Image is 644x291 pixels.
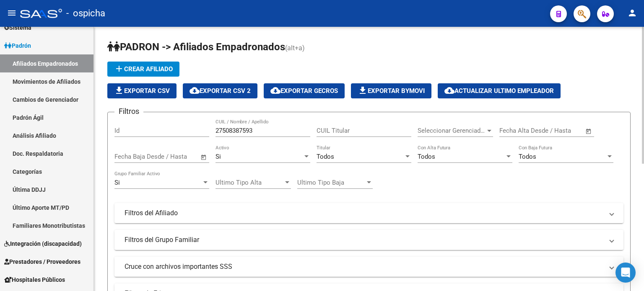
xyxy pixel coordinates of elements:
[270,85,280,95] mat-icon: cloud_download
[183,83,257,98] button: Exportar CSV 2
[114,179,120,186] span: Si
[125,262,603,271] mat-panel-title: Cruce con archivos importantes SSS
[584,126,594,136] button: Open calendar
[297,179,365,186] span: Ultimo Tipo Baja
[66,4,105,23] span: - ospicha
[114,64,124,74] mat-icon: add
[114,87,170,95] span: Exportar CSV
[270,87,338,95] span: Exportar GECROS
[199,152,209,162] button: Open calendar
[418,153,435,160] span: Todos
[438,83,561,98] button: Actualizar ultimo Empleador
[4,257,80,266] span: Prestadores / Proveedores
[107,62,179,77] button: Crear Afiliado
[285,44,305,52] span: (alt+a)
[615,263,636,283] div: Open Intercom Messenger
[4,239,82,248] span: Integración (discapacidad)
[264,83,345,98] button: Exportar GECROS
[149,153,190,160] input: End date
[114,65,173,73] span: Crear Afiliado
[4,275,65,284] span: Hospitales Públicos
[7,8,17,18] mat-icon: menu
[114,230,623,250] mat-expansion-panel-header: Filtros del Grupo Familiar
[107,83,177,98] button: Exportar CSV
[4,41,31,50] span: Padrón
[444,85,454,95] mat-icon: cloud_download
[125,235,603,245] mat-panel-title: Filtros del Grupo Familiar
[317,153,334,160] span: Todos
[114,106,143,117] h3: Filtros
[125,209,603,218] mat-panel-title: Filtros del Afiliado
[114,203,623,223] mat-expansion-panel-header: Filtros del Afiliado
[114,257,623,277] mat-expansion-panel-header: Cruce con archivos importantes SSS
[216,153,221,160] span: Si
[190,85,200,95] mat-icon: cloud_download
[216,179,283,186] span: Ultimo Tipo Alta
[358,85,368,95] mat-icon: file_download
[499,127,527,134] input: Start date
[114,85,124,95] mat-icon: file_download
[519,153,536,160] span: Todos
[444,87,554,95] span: Actualizar ultimo Empleador
[4,23,31,32] span: Sistema
[114,153,142,160] input: Start date
[107,41,285,53] span: PADRON -> Afiliados Empadronados
[418,127,486,134] span: Seleccionar Gerenciador
[534,127,575,134] input: End date
[627,8,637,18] mat-icon: person
[358,87,425,95] span: Exportar Bymovi
[190,87,251,95] span: Exportar CSV 2
[351,83,431,98] button: Exportar Bymovi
